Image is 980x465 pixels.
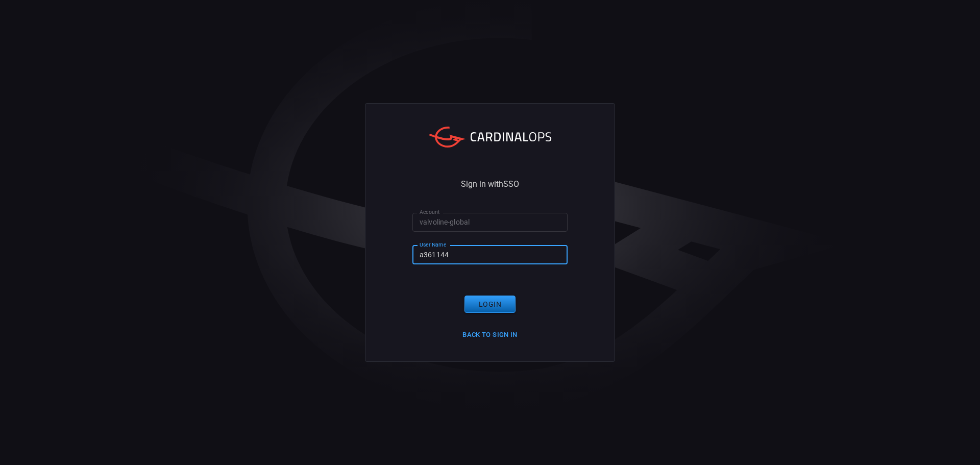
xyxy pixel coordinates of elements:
span: Sign in with SSO [461,180,519,188]
button: Login [464,296,516,313]
button: Back to Sign in [456,327,524,343]
label: Account [420,208,440,216]
input: Type your user name [412,246,568,264]
label: User Name [420,241,446,249]
input: Type your account [412,213,568,232]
